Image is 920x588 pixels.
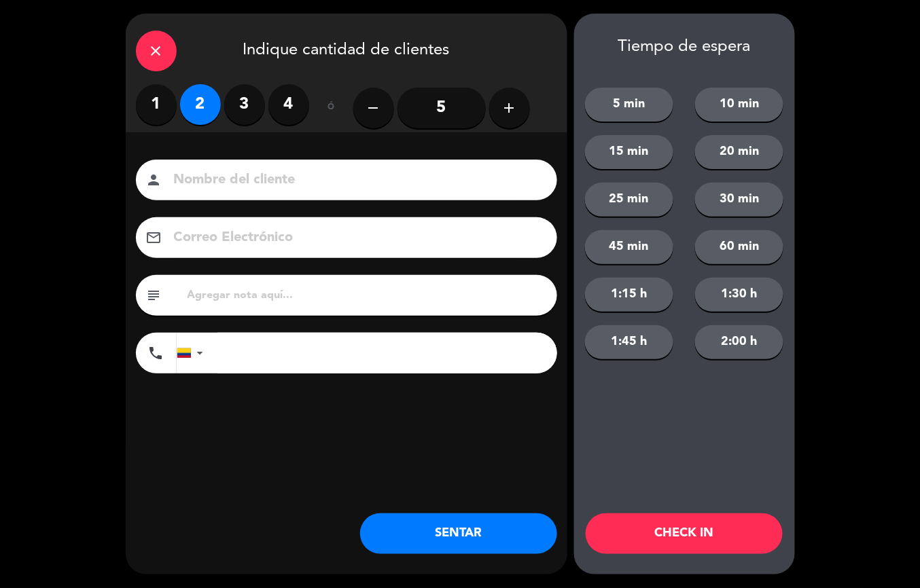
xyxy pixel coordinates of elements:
input: Nombre del cliente [173,168,539,192]
div: ó [309,84,353,132]
button: 20 min [695,135,783,169]
i: person [146,172,162,188]
button: 1:45 h [585,325,673,359]
button: 10 min [695,88,783,122]
label: 3 [224,84,265,125]
button: 2:00 h [695,325,783,359]
div: Colombia: +57 [177,333,209,373]
button: SENTAR [360,513,557,554]
button: 1:15 h [585,278,673,312]
i: close [148,43,164,59]
i: remove [366,100,382,116]
button: 45 min [585,230,673,264]
button: CHECK IN [586,513,783,554]
i: add [501,100,518,116]
i: phone [148,345,164,361]
button: remove [353,88,394,128]
i: subject [146,287,162,304]
div: Tiempo de espera [574,37,795,57]
button: 1:30 h [695,278,783,312]
button: 15 min [585,135,673,169]
button: 25 min [585,183,673,217]
label: 2 [180,84,221,125]
button: add [489,88,530,128]
div: Indique cantidad de clientes [126,14,567,84]
input: Agregar nota aquí... [186,286,547,305]
button: 30 min [695,183,783,217]
button: 60 min [695,230,783,264]
label: 4 [268,84,309,125]
i: email [146,229,162,246]
input: Correo Electrónico [173,226,539,250]
label: 1 [136,84,177,125]
button: 5 min [585,88,673,122]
